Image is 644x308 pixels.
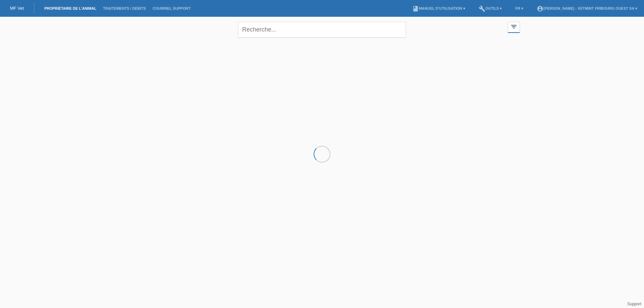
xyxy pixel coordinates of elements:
i: book [412,5,419,12]
a: bookManuel d’utilisation ▾ [409,6,469,10]
a: buildOutils ▾ [475,6,505,10]
a: Traitements / débits [100,6,149,10]
a: Support [627,302,641,306]
i: build [479,5,485,12]
input: Recherche... [238,22,406,38]
a: FR ▾ [512,6,527,10]
a: account_circle[PERSON_NAME] - Vetmint Fribourg Ouest SA ▾ [533,6,641,10]
i: filter_list [510,23,518,30]
a: MF Vet [10,6,24,11]
a: Propriétaire de l’animal [41,6,100,10]
i: account_circle [537,5,543,12]
a: Courriel Support [149,6,194,10]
